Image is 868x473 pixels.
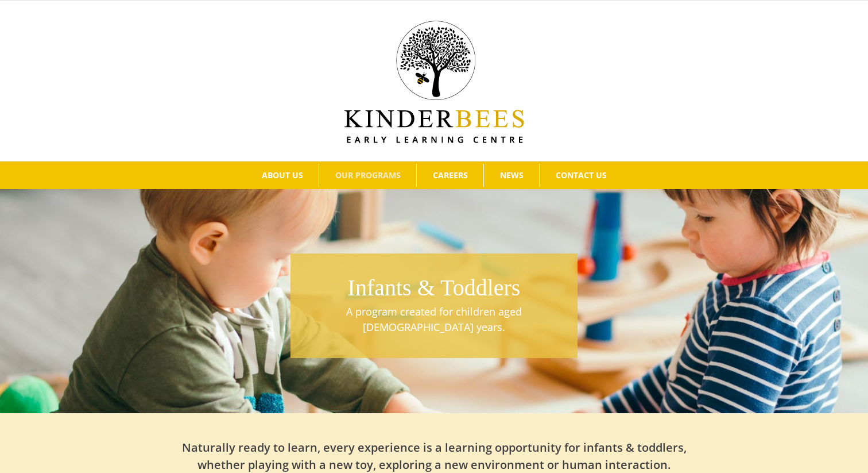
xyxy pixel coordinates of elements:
[556,171,607,179] span: CONTACT US
[319,164,416,187] a: OUR PROGRAMS
[246,164,319,187] a: ABOUT US
[484,164,539,187] a: NEWS
[540,164,622,187] a: CONTACT US
[500,171,524,179] span: NEWS
[433,171,468,179] span: CAREERS
[296,304,572,335] p: A program created for children aged [DEMOGRAPHIC_DATA] years.
[262,171,303,179] span: ABOUT US
[296,272,572,304] h1: Infants & Toddlers
[17,161,851,189] nav: Main Menu
[335,171,401,179] span: OUR PROGRAMS
[344,21,524,143] img: Kinder Bees Logo
[417,164,483,187] a: CAREERS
